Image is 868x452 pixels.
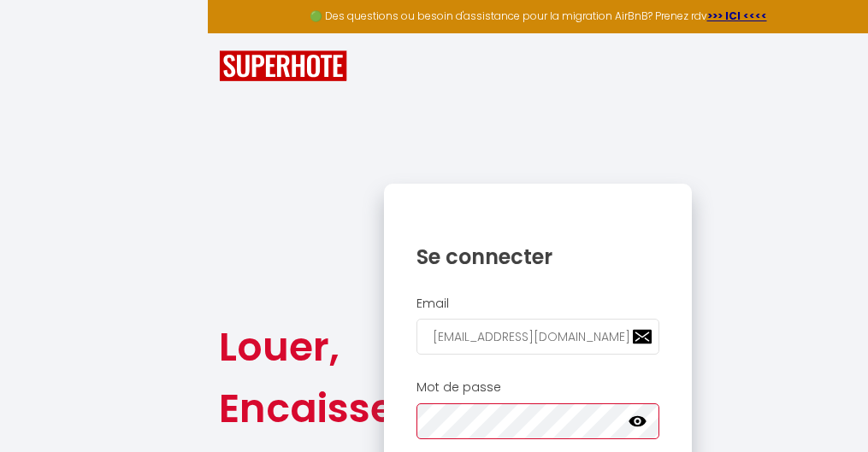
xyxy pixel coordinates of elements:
img: SuperHote logo [219,50,347,82]
a: >>> ICI <<<< [707,9,767,23]
input: Ton Email [416,319,659,355]
h2: Email [416,296,659,311]
div: Louer, [219,316,421,378]
div: Encaisser, [219,378,421,439]
h1: Se connecter [416,244,659,270]
h2: Mot de passe [416,380,659,395]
